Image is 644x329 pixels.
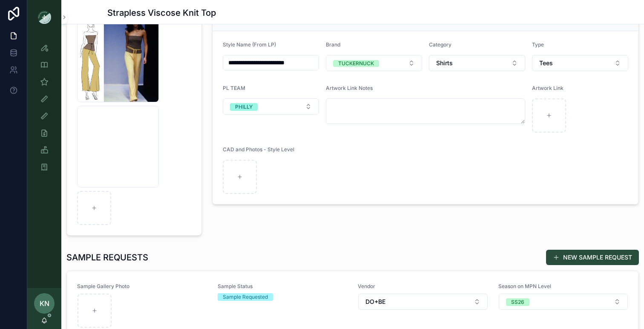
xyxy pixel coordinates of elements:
[223,41,276,48] span: Style Name (From LP)
[499,294,628,310] button: Select Button
[358,294,488,310] button: Select Button
[429,55,525,71] button: Select Button
[358,283,488,290] span: Vendor
[532,55,628,71] button: Select Button
[498,283,629,290] span: Season on MPN Level
[223,98,319,115] button: Select Button
[338,60,374,67] div: TUCKERNUCK
[326,85,373,91] span: Artwork Link Notes
[223,293,268,301] div: Sample Requested
[326,41,340,48] span: Brand
[326,55,422,71] button: Select Button
[107,7,216,19] h1: Strapless Viscose Knit Top
[436,59,453,67] span: Shirts
[365,297,385,306] span: DO+BE
[37,10,51,24] img: App logo
[532,85,563,91] span: Artwork Link
[218,283,348,290] span: Sample Status
[77,283,207,290] span: Sample Gallery Photo
[235,103,253,111] div: PHILLY
[27,34,61,186] div: scrollable content
[511,298,524,306] div: SS26
[66,251,148,263] h1: SAMPLE REQUESTS
[40,298,49,309] span: KN
[223,146,294,153] span: CAD and Photos - Style Level
[223,85,245,91] span: PL TEAM
[546,250,639,265] button: NEW SAMPLE REQUEST
[429,41,451,48] span: Category
[532,41,544,48] span: Type
[539,59,553,67] span: Tees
